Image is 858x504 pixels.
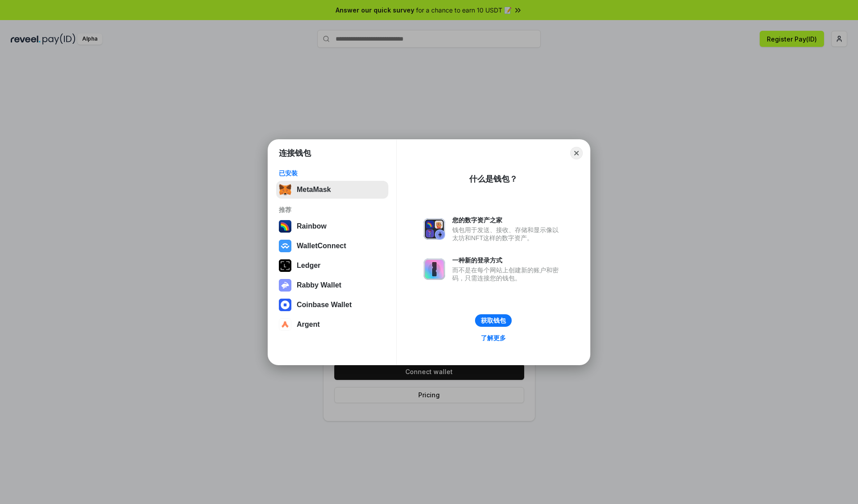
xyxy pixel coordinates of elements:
[279,259,291,272] img: svg+xml,%3Csvg%20xmlns%3D%22http%3A%2F%2Fwww.w3.org%2F2000%2Fsvg%22%20width%3D%2228%22%20height%3...
[279,279,291,292] img: svg+xml,%3Csvg%20xmlns%3D%22http%3A%2F%2Fwww.w3.org%2F2000%2Fsvg%22%20fill%3D%22none%22%20viewBox...
[279,183,291,196] img: svg+xml,%3Csvg%20fill%3D%22none%22%20height%3D%2233%22%20viewBox%3D%220%200%2035%2033%22%20width%...
[452,256,563,264] div: 一种新的登录方式
[279,169,386,177] div: 已安装
[297,321,320,329] div: Argent
[276,276,388,294] button: Rabby Wallet
[452,266,563,282] div: 而不是在每个网站上创建新的账户和密码，只需连接您的钱包。
[279,220,291,233] img: svg+xml,%3Csvg%20width%3D%22120%22%20height%3D%22120%22%20viewBox%3D%220%200%20120%20120%22%20fil...
[279,148,311,158] h1: 连接钱包
[279,299,291,311] img: svg+xml,%3Csvg%20width%3D%2228%22%20height%3D%2228%22%20viewBox%3D%220%200%2028%2028%22%20fill%3D...
[424,258,445,280] img: svg+xml,%3Csvg%20xmlns%3D%22http%3A%2F%2Fwww.w3.org%2F2000%2Fsvg%22%20fill%3D%22none%22%20viewBox...
[297,281,341,289] div: Rabby Wallet
[276,296,388,314] button: Coinbase Wallet
[297,222,327,230] div: Rainbow
[481,317,506,325] div: 获取钱包
[297,186,331,194] div: MetaMask
[481,334,506,342] div: 了解更多
[570,147,583,159] button: Close
[469,174,517,184] div: 什么是钱包？
[276,181,388,199] button: MetaMask
[475,314,512,327] button: 获取钱包
[452,226,563,242] div: 钱包用于发送、接收、存储和显示像以太坊和NFT这样的数字资产。
[297,301,352,309] div: Coinbase Wallet
[452,216,563,224] div: 您的数字资产之家
[276,217,388,235] button: Rainbow
[276,237,388,255] button: WalletConnect
[279,240,291,252] img: svg+xml,%3Csvg%20width%3D%2228%22%20height%3D%2228%22%20viewBox%3D%220%200%2028%2028%22%20fill%3D...
[297,242,346,250] div: WalletConnect
[424,218,445,240] img: svg+xml,%3Csvg%20xmlns%3D%22http%3A%2F%2Fwww.w3.org%2F2000%2Fsvg%22%20fill%3D%22none%22%20viewBox...
[297,262,320,270] div: Ledger
[475,332,511,344] a: 了解更多
[279,318,291,331] img: svg+xml,%3Csvg%20width%3D%2228%22%20height%3D%2228%22%20viewBox%3D%220%200%2028%2028%22%20fill%3D...
[276,257,388,275] button: Ledger
[276,316,388,333] button: Argent
[279,206,386,214] div: 推荐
